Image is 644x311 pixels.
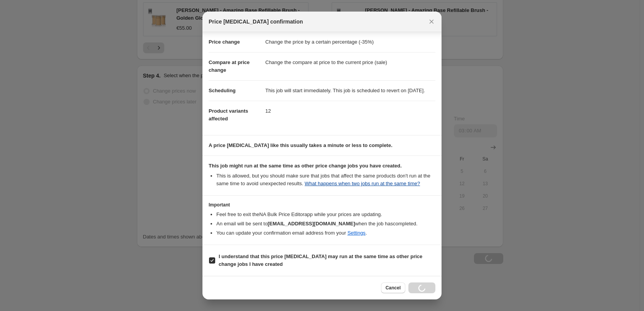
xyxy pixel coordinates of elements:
span: Price change [209,39,240,45]
li: An email will be sent to when the job has completed . [216,220,435,228]
li: You can update your confirmation email address from your . [216,229,435,237]
span: Cancel [386,285,401,291]
h3: Important [209,202,435,208]
span: Compare at price change [209,59,250,73]
li: Feel free to exit the NA Bulk Price Editor app while your prices are updating. [216,211,435,218]
li: This is allowed, but you should make sure that jobs that affect the same products don ' t run at ... [216,172,435,188]
button: Close [426,16,437,27]
span: Scheduling [209,88,236,93]
dd: Change the price by a certain percentage (-35%) [265,32,435,52]
dd: This job will start immediately. This job is scheduled to revert on [DATE]. [265,80,435,101]
span: Product variants affected [209,108,248,122]
b: I understand that this price [MEDICAL_DATA] may run at the same time as other price change jobs I... [219,254,422,267]
a: Settings [347,230,366,236]
dd: 12 [265,101,435,121]
b: [EMAIL_ADDRESS][DOMAIN_NAME] [268,221,355,226]
b: A price [MEDICAL_DATA] like this usually takes a minute or less to complete. [209,142,393,148]
dd: Change the compare at price to the current price (sale) [265,52,435,73]
b: This job might run at the same time as other price change jobs you have created. [209,163,402,169]
span: Price [MEDICAL_DATA] confirmation [209,18,303,25]
button: Cancel [381,282,405,293]
a: What happens when two jobs run at the same time? [305,181,420,186]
